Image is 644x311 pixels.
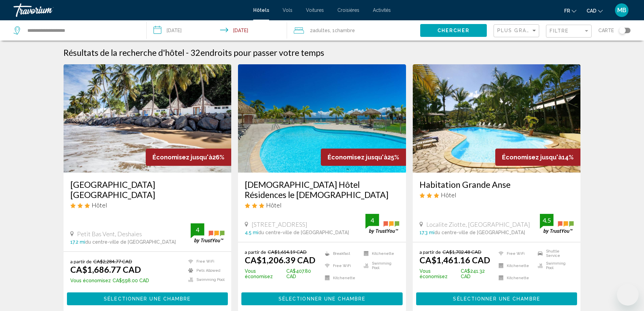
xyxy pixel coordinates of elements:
li: Shuttle Service [534,249,574,258]
li: Kitchenette [495,261,534,270]
a: Habitation Grande Anse [420,179,574,190]
p: CA$407.80 CAD [245,268,321,279]
div: 26% [146,149,231,166]
button: Chercher [420,24,487,37]
span: Filtre [550,28,569,34]
span: CAD [587,8,596,14]
span: a partir de [245,249,266,255]
p: CA$598.00 CAD [70,278,149,283]
a: Sélectionner une chambre [416,294,577,302]
span: Vous économisez [70,278,111,283]
span: 17.2 mi [70,239,85,245]
span: [STREET_ADDRESS] [252,221,307,228]
span: Sélectionner une chambre [279,296,365,302]
li: Kitchenette [495,273,534,282]
span: Sélectionner une chambre [104,296,191,302]
span: 2 [310,26,330,35]
li: Free WiFi [495,249,534,258]
img: trustyou-badge.svg [191,223,224,243]
span: , 1 [330,26,355,35]
del: CA$1,702.48 CAD [443,249,481,255]
span: Plus grandes économies [497,28,578,33]
span: Vols [283,7,292,13]
button: Sélectionner une chambre [67,292,228,305]
span: Chambre [335,28,355,33]
span: Adultes [313,28,330,33]
ins: CA$1,206.39 CAD [245,255,315,265]
span: fr [564,8,570,14]
span: Activités [373,7,391,13]
img: Hotel image [64,64,232,173]
button: Change language [564,6,576,16]
button: Filter [546,24,592,38]
img: trustyou-badge.svg [540,214,574,234]
span: du centre-ville de [GEOGRAPHIC_DATA] [258,230,349,235]
span: Économisez jusqu'à [328,154,387,161]
span: du centre-ville de [GEOGRAPHIC_DATA] [434,230,525,235]
button: User Menu [613,3,630,17]
del: CA$1,614.19 CAD [268,249,307,255]
li: Swimming Pool [534,261,574,270]
div: 4 [191,226,204,234]
span: Hôtel [441,191,456,199]
span: a partir de [70,259,92,264]
div: 3 star Hotel [420,191,574,199]
a: [DEMOGRAPHIC_DATA] Hôtel Résidences le [DEMOGRAPHIC_DATA] [245,179,399,200]
a: [GEOGRAPHIC_DATA] [GEOGRAPHIC_DATA] [70,179,225,200]
span: du centre-ville de [GEOGRAPHIC_DATA] [85,239,176,245]
div: 3 star Hotel [70,201,225,209]
li: Free WiFi [321,261,360,270]
button: Toggle map [614,27,630,34]
del: CA$2,284.77 CAD [93,259,132,264]
button: Check-in date: Dec 6, 2025 Check-out date: Dec 13, 2025 [147,20,287,41]
span: 4.5 mi [245,230,258,235]
span: Économisez jusqu'à [152,154,212,161]
a: Voitures [306,7,324,13]
h2: 32 [190,47,324,58]
img: Hotel image [413,64,581,173]
li: Breakfast [321,249,360,258]
button: Sélectionner une chambre [416,292,577,305]
a: Hôtels [253,7,269,13]
mat-select: Sort by [497,28,537,34]
span: Sélectionner une chambre [453,296,540,302]
ins: CA$1,686.77 CAD [70,264,141,274]
li: Swimming Pool [185,277,224,283]
span: Chercher [437,28,470,34]
iframe: Bouton de lancement de la fenêtre de messagerie [617,284,639,306]
span: 17.3 mi [420,230,434,235]
span: Vous économisez [245,268,285,279]
span: - [186,47,189,58]
div: 3 star Hotel [245,201,399,209]
a: Travorium [14,3,246,17]
ins: CA$1,461.16 CAD [420,255,490,265]
h1: Résultats de la recherche d'hôtel [64,47,184,58]
a: Croisières [337,7,359,13]
div: 4 [365,216,379,224]
img: Hotel image [238,64,406,173]
span: Localite Ziotte, [GEOGRAPHIC_DATA] [426,221,530,228]
span: Hôtel [92,201,107,209]
span: Petit Bas Vent, Deshaies [77,230,142,238]
span: Carte [598,26,614,35]
li: Free WiFi [185,259,224,264]
div: 4.5 [540,216,553,224]
li: Kitchenette [360,249,399,258]
p: CA$241.32 CAD [420,268,495,279]
span: Économisez jusqu'à [502,154,562,161]
span: Hôtel [266,201,282,209]
img: trustyou-badge.svg [365,214,399,234]
span: MB [617,7,626,14]
li: Swimming Pool [360,261,399,270]
a: Sélectionner une chambre [241,294,403,302]
span: a partir de [420,249,441,255]
span: Vous économisez [420,268,459,279]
